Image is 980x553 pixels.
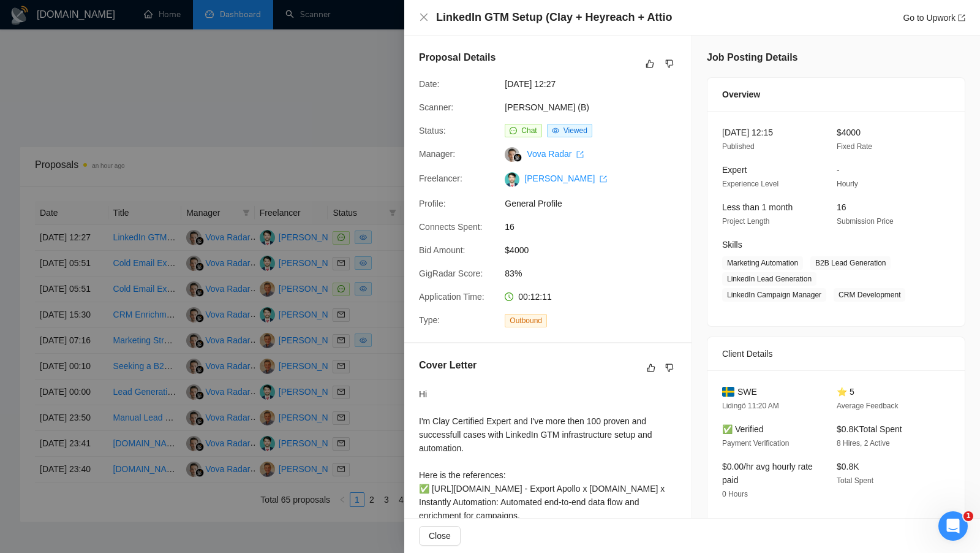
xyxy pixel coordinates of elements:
span: $0.8K [837,462,859,471]
span: Viewed [563,126,587,135]
span: 8 Hires, 2 Active [837,439,890,448]
img: 🇸🇪 [722,385,734,399]
span: Date: [419,79,439,89]
iframe: Intercom live chat [938,511,968,541]
span: B2B Lead Generation [810,256,891,270]
button: dislike [662,56,677,71]
button: Close [419,12,429,23]
span: Profile: [419,199,446,208]
span: export [600,175,607,183]
span: clock-circle [505,292,513,301]
span: Freelancer: [419,174,462,183]
img: c16N7lKWb1HaM_aFeGZzzik2InePMz-0gERsiXtHYp9g20djN_UIIJr860j475Q-P7 [505,172,519,187]
span: 16 [505,220,688,234]
span: Outbound [505,314,547,327]
a: Go to Upworkexport [903,13,965,23]
span: Close [429,529,451,543]
span: 83% [505,267,688,280]
button: dislike [662,360,677,375]
span: message [510,127,517,134]
h5: Cover Letter [419,358,477,373]
span: Overview [722,88,760,101]
span: SWE [737,385,757,399]
span: $0.8K Total Spent [837,424,902,434]
span: Hourly [837,180,858,188]
span: 0 Hours [722,490,748,498]
span: LinkedIn Campaign Manager [722,288,826,302]
span: 1 [963,511,973,521]
span: dislike [665,363,674,373]
img: gigradar-bm.png [513,153,522,162]
span: Lidingö 11:20 AM [722,402,779,410]
span: 16 [837,202,846,212]
span: Expert [722,165,747,175]
button: like [643,56,657,71]
span: Total Spent [837,476,873,485]
span: ⭐ 5 [837,387,854,397]
span: Scanner: [419,102,453,112]
span: Average Feedback [837,402,899,410]
span: $4000 [837,128,861,137]
span: Skills [722,240,742,250]
span: 00:12:11 [518,292,552,302]
a: Vova Radar export [527,149,584,159]
h5: Proposal Details [419,50,496,65]
span: Project Length [722,217,769,226]
span: Fixed Rate [837,142,872,151]
span: Application Time: [419,292,484,302]
span: Status: [419,126,446,135]
a: [PERSON_NAME] (B) [505,102,589,112]
span: eye [552,127,559,134]
span: Bid Amount: [419,245,466,255]
span: LinkedIn Lead Generation [722,272,816,286]
span: [DATE] 12:27 [505,77,688,91]
span: General Profile [505,197,688,210]
span: close [419,12,429,22]
span: - [837,165,840,175]
span: Submission Price [837,217,894,226]
span: dislike [665,59,674,69]
a: [PERSON_NAME] export [524,174,607,183]
span: GigRadar Score: [419,269,483,278]
span: Marketing Automation [722,256,803,270]
button: Close [419,526,461,546]
span: Manager: [419,149,455,159]
span: $0.00/hr avg hourly rate paid [722,462,813,485]
span: like [647,363,655,373]
h4: LinkedIn GTM Setup (Clay + Heyreach + Attio [436,10,672,25]
button: like [644,360,658,375]
span: like [646,59,654,69]
div: Client Details [722,337,950,370]
span: export [958,14,965,21]
span: ✅ Verified [722,424,764,434]
span: $4000 [505,243,688,257]
span: export [576,151,584,158]
span: Chat [521,126,537,135]
span: CRM Development [834,288,905,302]
span: [DATE] 12:15 [722,128,773,137]
span: Less than 1 month [722,202,793,212]
span: Published [722,142,755,151]
span: Connects Spent: [419,222,483,232]
span: Payment Verification [722,439,789,448]
h5: Job Posting Details [707,50,797,65]
span: Experience Level [722,180,778,188]
span: Type: [419,315,440,325]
